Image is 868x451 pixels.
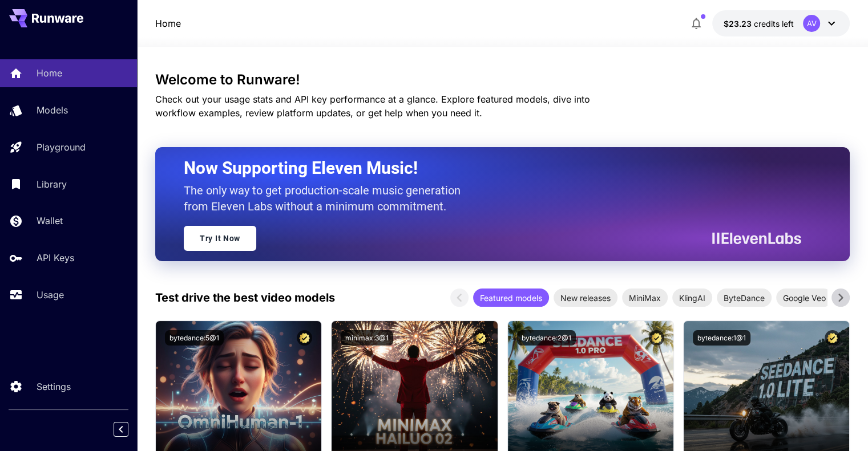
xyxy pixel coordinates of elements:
[114,422,128,437] button: Collapse sidebar
[754,19,794,29] span: credits left
[37,288,64,302] p: Usage
[37,380,71,393] p: Settings
[825,330,840,346] button: Certified Model – Vetted for best performance and includes a commercial license.
[37,214,63,227] p: Wallet
[649,330,664,346] button: Certified Model – Vetted for best performance and includes a commercial license.
[37,140,86,154] p: Playground
[724,18,794,30] div: $23.23036
[803,15,820,32] div: AV
[473,330,488,346] button: Certified Model – Vetted for best performance and includes a commercial license.
[672,289,712,307] div: KlingAI
[37,177,67,191] p: Library
[122,419,137,440] div: Collapse sidebar
[776,289,833,307] div: Google Veo
[155,289,335,306] p: Test drive the best video models
[155,17,181,30] a: Home
[297,330,312,346] button: Certified Model – Vetted for best performance and includes a commercial license.
[155,72,850,88] h3: Welcome to Runware!
[184,182,469,214] p: The only way to get production-scale music generation from Eleven Labs without a minimum commitment.
[554,289,617,307] div: New releases
[37,66,62,80] p: Home
[622,289,668,307] div: MiniMax
[155,17,181,30] nav: breadcrumb
[724,19,754,29] span: $23.23
[672,292,712,304] span: KlingAI
[712,10,850,36] button: $23.23036AV
[184,226,256,251] a: Try It Now
[693,330,750,346] button: bytedance:1@1
[517,330,576,346] button: bytedance:2@1
[155,94,590,119] span: Check out your usage stats and API key performance at a glance. Explore featured models, dive int...
[184,157,793,179] h2: Now Supporting Eleven Music!
[717,292,772,304] span: ByteDance
[37,251,74,265] p: API Keys
[622,292,668,304] span: MiniMax
[554,292,617,304] span: New releases
[165,330,224,346] button: bytedance:5@1
[776,292,833,304] span: Google Veo
[341,330,393,346] button: minimax:3@1
[473,292,549,304] span: Featured models
[473,289,549,307] div: Featured models
[717,289,772,307] div: ByteDance
[37,103,68,117] p: Models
